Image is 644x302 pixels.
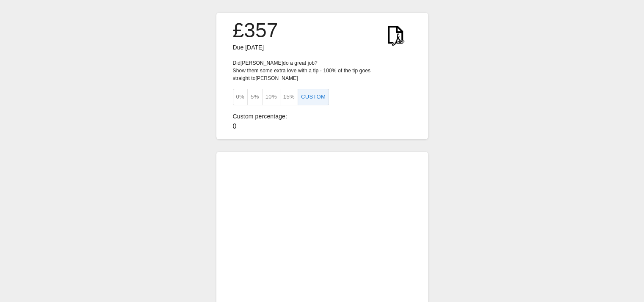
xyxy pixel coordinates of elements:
button: 10% [262,89,280,105]
button: Custom [298,89,329,105]
p: Custom percentage: [233,112,412,121]
span: Due [DATE] [233,44,264,51]
p: Did [PERSON_NAME] do a great job? Show them some extra love with a tip - 100% of the tip goes str... [233,59,412,82]
h3: £357 [233,19,278,42]
button: 0% [233,89,248,105]
button: 5% [247,89,263,105]
button: 15% [280,89,298,105]
img: KWtEnYElUAjQEnRfPUW9W5ea6t5aBiGYRiGYRiGYRg1o9H4B2ScLFicwGxqAAAAAElFTkSuQmCC [379,19,412,51]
